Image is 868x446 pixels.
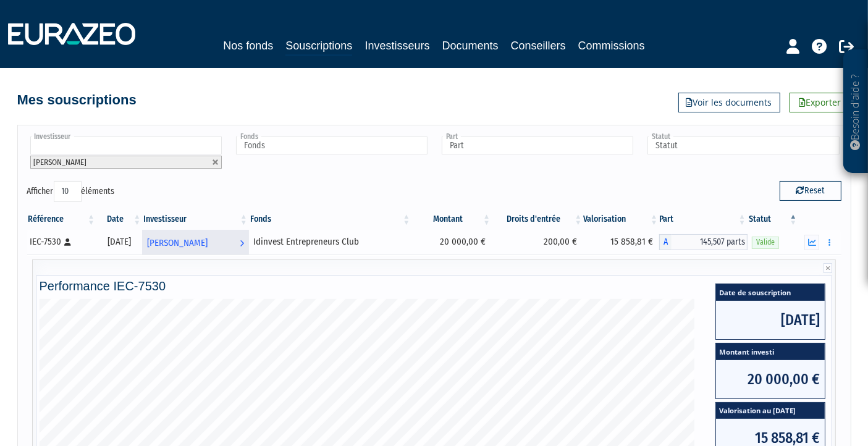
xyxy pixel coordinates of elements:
i: [Français] Personne physique [65,238,72,246]
a: [PERSON_NAME] [142,230,249,255]
td: 20 000,00 € [412,230,492,255]
span: Valorisation au [DATE] [716,403,825,419]
span: 20 000,00 € [716,360,825,398]
span: 145,507 parts [672,234,748,250]
th: Investisseur: activer pour trier la colonne par ordre croissant [142,209,249,230]
div: IEC-7530 [30,235,93,248]
select: Afficheréléments [54,181,82,202]
th: Référence : activer pour trier la colonne par ordre croissant [27,209,97,230]
span: [DATE] [716,301,825,339]
th: Fonds: activer pour trier la colonne par ordre croissant [249,209,412,230]
h4: Mes souscriptions [17,93,137,107]
th: Valorisation: activer pour trier la colonne par ordre croissant [584,209,660,230]
th: Statut : activer pour trier la colonne par ordre d&eacute;croissant [748,209,799,230]
a: Nos fonds [223,37,273,54]
h4: Performance IEC-7530 [40,279,829,293]
a: Exporter [790,93,851,112]
a: Voir les documents [678,93,780,112]
a: Commissions [578,37,645,54]
span: A [659,234,672,250]
span: [PERSON_NAME] [147,232,208,255]
th: Date: activer pour trier la colonne par ordre croissant [96,209,142,230]
a: Souscriptions [285,37,352,56]
span: Date de souscription [716,284,825,301]
label: Afficher éléments [27,181,115,202]
button: Reset [780,181,841,201]
th: Part: activer pour trier la colonne par ordre croissant [659,209,748,230]
span: Montant investi [716,343,825,360]
td: 200,00 € [492,230,583,255]
th: Montant: activer pour trier la colonne par ordre croissant [412,209,492,230]
p: Besoin d'aide ? [849,56,863,167]
a: Conseillers [511,37,566,54]
img: 1732889491-logotype_eurazeo_blanc_rvb.png [8,23,135,45]
div: A - Idinvest Entrepreneurs Club [659,234,748,250]
span: [PERSON_NAME] [34,158,87,167]
th: Droits d'entrée: activer pour trier la colonne par ordre croissant [492,209,583,230]
a: Documents [442,37,499,54]
div: [DATE] [101,235,138,248]
td: 15 858,81 € [584,230,660,255]
a: Investisseurs [364,37,429,54]
i: Voir l'investisseur [240,232,244,255]
div: Idinvest Entrepreneurs Club [253,235,408,248]
span: Valide [752,237,779,248]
